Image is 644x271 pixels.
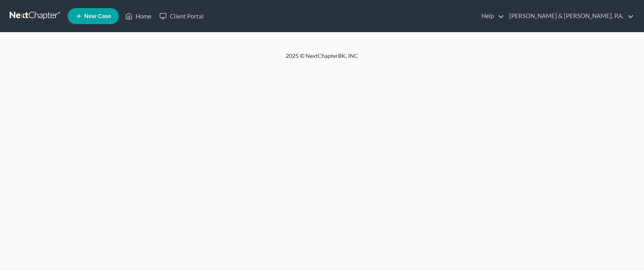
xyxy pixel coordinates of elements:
div: 2025 © NextChapterBK, INC [93,52,551,66]
new-legal-case-button: New Case [68,8,119,24]
a: Home [121,9,155,23]
a: Client Portal [155,9,208,23]
a: Help [477,9,504,23]
a: [PERSON_NAME] & [PERSON_NAME], P.A. [505,9,634,23]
